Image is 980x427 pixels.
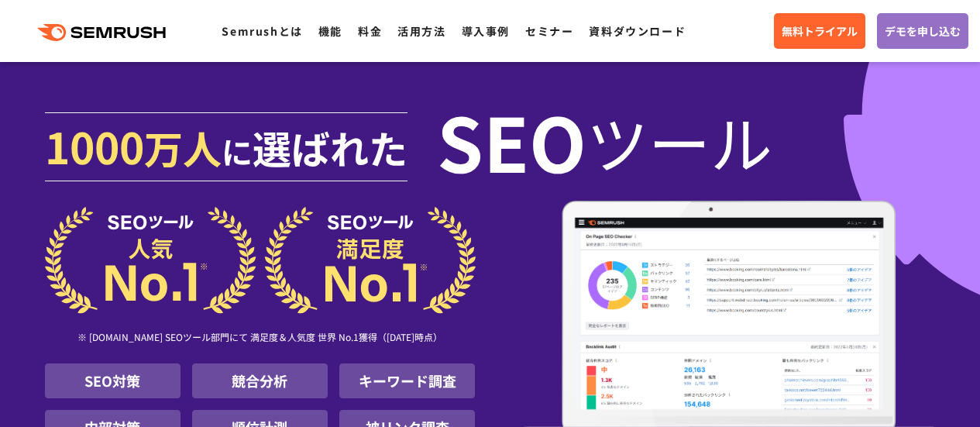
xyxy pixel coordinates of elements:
li: キーワード調査 [339,363,475,398]
span: ツール [586,110,772,172]
span: に [222,129,253,174]
div: ※ [DOMAIN_NAME] SEOツール部門にて 満足度＆人気度 世界 No.1獲得（[DATE]時点） [45,314,476,363]
li: 競合分析 [192,363,328,398]
a: 機能 [318,23,342,39]
span: SEO [437,110,586,172]
a: Semrushとは [222,23,302,39]
a: 導入事例 [462,23,510,39]
a: 活用方法 [397,23,445,39]
li: SEO対策 [45,363,181,398]
span: 1000 [45,115,144,177]
span: 無料トライアル [782,22,858,40]
span: デモを申し込む [885,22,961,40]
a: セミナー [525,23,573,39]
span: 選ばれた [253,119,407,175]
a: 無料トライアル [774,13,865,49]
span: 万人 [144,119,222,175]
a: 料金 [358,23,382,39]
a: デモを申し込む [877,13,968,49]
a: 資料ダウンロード [589,23,686,39]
